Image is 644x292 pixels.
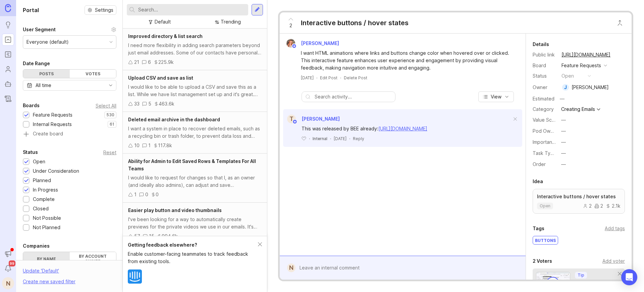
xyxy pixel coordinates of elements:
div: Complete [33,196,55,203]
span: Improved directory & list search [128,33,203,39]
div: Delete Post [344,75,367,81]
div: 2 Voters [533,257,552,265]
div: Everyone (default) [26,38,69,46]
div: 6 [148,58,151,66]
div: Internal Requests [33,121,72,128]
input: Search activity... [315,93,392,100]
div: Status [23,148,38,156]
button: N [2,277,14,289]
a: Easier play button and video thumbnailsI've been looking for a way to automatically create previe... [123,203,267,244]
div: — [561,127,566,135]
button: Settings [85,5,116,15]
div: Interactive buttons / hover states [301,18,409,28]
div: I've been looking for a way to automatically create previews for the private videos we use in our... [128,216,262,231]
img: Canny Home [5,4,11,12]
div: I would like to request for changes so that I, as an owner (and ideally also admins), can adjust ... [128,174,262,189]
a: Roadmaps [2,48,14,60]
label: Pod Ownership [533,128,567,134]
div: 21 [134,58,139,66]
img: Intercom logo [128,269,142,284]
div: Public link [533,51,556,58]
div: Update ' Default ' [23,267,59,278]
div: I want HTML animations where links and buttons change color when hovered over or clicked. This in... [301,49,512,72]
div: Board [533,62,556,69]
div: Status [533,72,556,80]
a: Changelog [2,93,14,105]
a: Ability for Admin to Edit Saved Rows & Templates For All TeamsI would like to request for changes... [123,154,267,203]
time: [DATE] [334,136,346,141]
img: Bronwen W [284,39,298,48]
div: Creating Emails [561,107,595,112]
button: Close button [613,16,627,30]
div: · [330,136,331,141]
div: Closed [33,205,49,212]
div: J [562,84,569,91]
div: I want a system in place to recover deleted emails, such as a recycling bin or trash folder, to p... [128,125,262,140]
div: Tags [533,224,544,233]
svg: toggle icon [105,83,116,88]
span: [PERSON_NAME] [301,40,339,46]
div: T [287,115,296,123]
span: Deleted email archive in the dashboard [128,117,220,122]
div: · [349,136,350,141]
div: open [561,72,574,80]
div: 225.9k [158,58,174,66]
div: Open [33,158,45,165]
div: Planned [33,177,51,184]
span: 2 [289,22,292,29]
div: User Segment [23,26,56,34]
div: 10 [134,142,140,149]
div: Feature Requests [33,111,72,119]
div: 117.8k [158,142,172,149]
input: Search... [138,6,246,13]
div: [PERSON_NAME] [572,84,609,91]
span: View [491,93,501,100]
div: Owner [533,84,556,91]
div: I would like to be able to upload a CSV and save this as a list. While we have list management se... [128,83,262,98]
div: — [561,161,566,168]
span: Ability for Admin to Edit Saved Rows & Templates For All Teams [128,158,256,171]
div: Edit Post [320,75,337,81]
div: All time [36,82,51,89]
div: Boards [23,101,40,110]
div: Reply [353,136,364,141]
a: [DATE] [301,75,314,81]
p: 61 [110,122,114,127]
div: 15 [149,233,154,240]
a: Autopilot [2,78,14,90]
div: Internal [313,136,327,141]
div: Category [533,106,556,113]
div: Create new saved filter [23,278,75,285]
div: Add tags [605,225,625,232]
p: 530 [106,112,114,118]
div: Not Possible [33,214,61,222]
label: Task Type [533,150,556,156]
a: Ideas [2,19,14,31]
time: [DATE] [301,75,314,80]
div: Enable customer-facing teammates to track feedback from existing tools. [128,250,258,265]
div: N [287,263,296,272]
a: Create board [23,131,116,137]
span: Settings [95,7,113,13]
div: Getting feedback elsewhere? [128,241,258,249]
div: Posts [23,70,70,78]
span: [PERSON_NAME] [302,116,340,122]
span: Easier play button and video thumbnails [128,207,222,213]
p: Tip [578,273,584,278]
a: T[PERSON_NAME] [283,115,340,123]
div: 1 [134,191,137,198]
div: — [561,138,566,146]
div: Default [155,18,171,26]
div: 994.6k [162,233,178,240]
label: By account owner [70,252,116,265]
div: buttons [533,236,558,244]
span: 99 [9,260,15,266]
label: Importance [533,139,558,145]
a: Upload CSV and save as listI would like to be able to upload a CSV and save this as a list. While... [123,70,267,112]
a: [URL][DOMAIN_NAME] [559,50,612,59]
div: Not Planned [33,224,60,231]
div: Open Intercom Messenger [621,269,637,285]
a: Portal [2,34,14,46]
